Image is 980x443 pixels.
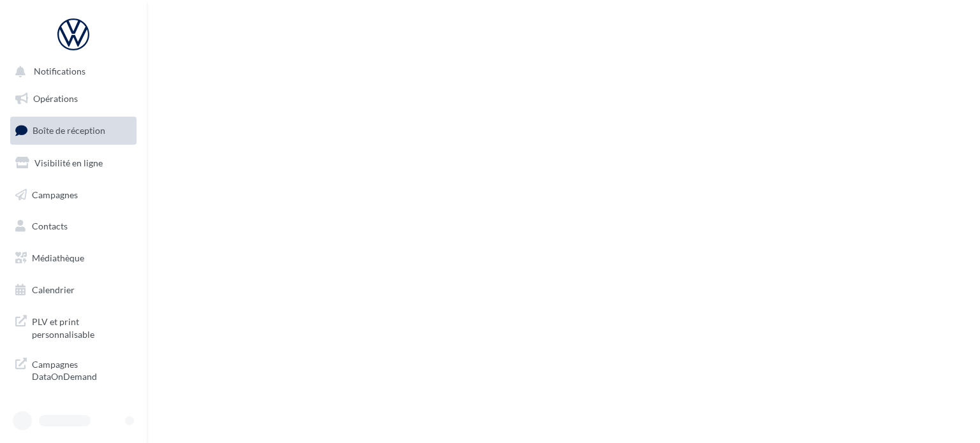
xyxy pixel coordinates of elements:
[8,245,139,272] a: Médiathèque
[8,117,139,144] a: Boîte de réception
[8,182,139,208] a: Campagnes
[8,213,139,240] a: Contacts
[33,125,105,136] span: Boîte de réception
[33,93,78,104] span: Opérations
[8,277,139,303] a: Calendrier
[32,189,78,200] span: Campagnes
[34,157,103,168] span: Visibilité en ligne
[8,308,139,345] a: PLV et print personnalisable
[32,313,131,340] span: PLV et print personnalisable
[34,66,85,77] span: Notifications
[32,221,68,231] span: Contacts
[8,85,139,112] a: Opérations
[32,356,131,383] span: Campagnes DataOnDemand
[32,284,75,295] span: Calendrier
[8,351,139,388] a: Campagnes DataOnDemand
[8,150,139,177] a: Visibilité en ligne
[32,252,84,263] span: Médiathèque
